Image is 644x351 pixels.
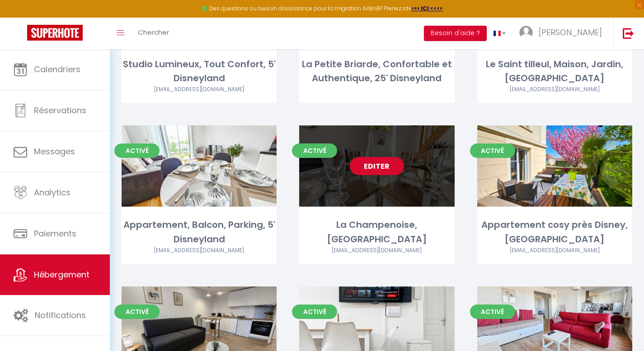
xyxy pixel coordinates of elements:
[122,57,277,86] div: Studio Lumineux, Tout Confort, 5' Disneyland
[34,146,75,157] span: Messages
[623,28,634,39] img: logout
[519,26,533,39] img: ...
[34,228,76,239] span: Paiements
[477,218,632,246] div: Appartement cosy près Disney, [GEOGRAPHIC_DATA]
[34,269,89,280] span: Hébergement
[424,26,487,41] button: Besoin d'aide ?
[34,187,71,198] span: Analytics
[34,64,80,75] span: Calendriers
[350,157,404,175] a: Editer
[292,305,337,319] span: Activé
[122,218,277,246] div: Appartement, Balcon, Parking, 5' Disneyland
[477,246,632,255] div: Airbnb
[411,5,443,12] a: >>> ICI <<<<
[27,25,83,41] img: Super Booking
[477,57,632,86] div: Le Saint tilleul, Maison, Jardin, [GEOGRAPHIC_DATA]
[299,218,454,246] div: La Champenoise, [GEOGRAPHIC_DATA]
[35,309,86,321] span: Notifications
[114,143,160,158] span: Activé
[122,246,277,255] div: Airbnb
[470,143,515,158] span: Activé
[138,28,169,37] span: Chercher
[34,105,86,116] span: Réservations
[539,27,602,38] span: [PERSON_NAME]
[122,85,277,94] div: Airbnb
[292,143,337,158] span: Activé
[299,57,454,86] div: La Petite Briarde, Confortable et Authentique, 25' Disneyland
[470,305,515,319] span: Activé
[477,85,632,94] div: Airbnb
[131,18,176,49] a: Chercher
[512,18,613,49] a: ... [PERSON_NAME]
[114,305,160,319] span: Activé
[299,246,454,255] div: Airbnb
